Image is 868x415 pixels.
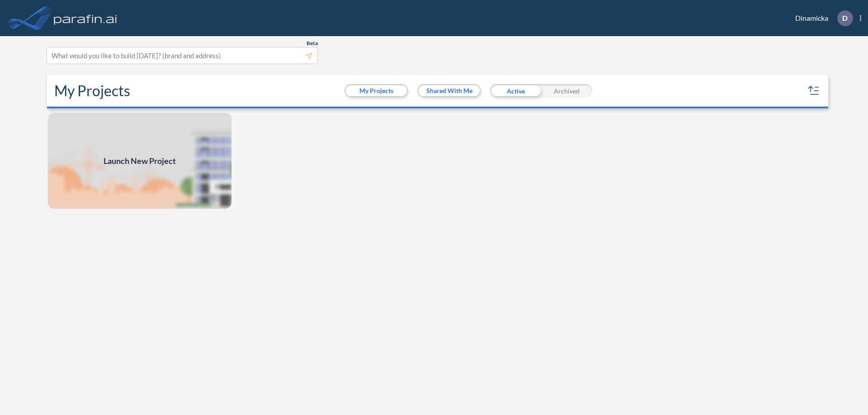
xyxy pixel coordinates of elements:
[419,85,480,96] button: Shared With Me
[47,112,232,210] a: Launch New Project
[307,40,318,47] span: Beta
[346,85,407,96] button: My Projects
[807,84,821,98] button: sort
[541,84,592,98] div: Archived
[490,84,541,98] div: Active
[104,155,176,167] span: Launch New Project
[47,112,232,210] img: add
[54,82,130,99] h2: My Projects
[782,10,861,26] div: Dinamicka
[842,14,848,22] p: D
[52,9,119,27] img: logo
